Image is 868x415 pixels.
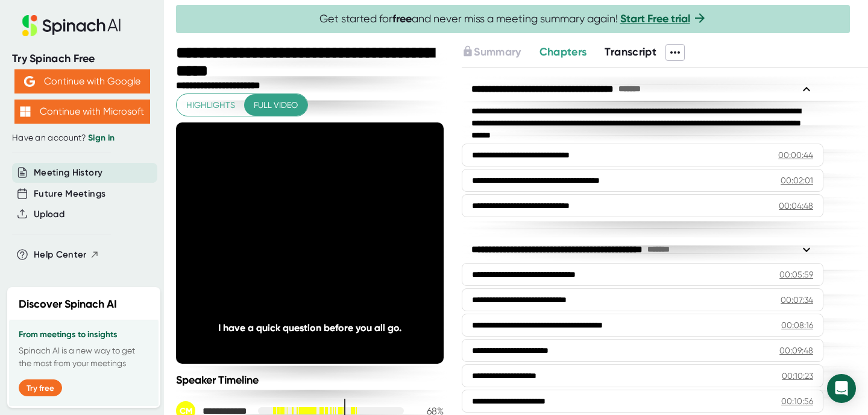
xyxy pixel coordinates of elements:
span: Get started for and never miss a meeting summary again! [319,12,707,26]
button: Transcript [605,44,656,60]
h2: Discover Spinach AI [19,296,117,312]
h3: From meetings to insights [19,330,149,340]
div: Open Intercom Messenger [827,374,856,403]
div: Try Spinach Free [12,52,152,66]
b: free [392,12,412,25]
button: Upload [34,207,64,221]
div: Have an account? [12,133,152,144]
div: 00:10:23 [782,370,813,382]
button: Highlights [177,94,245,116]
img: Aehbyd4JwY73AAAAAElFTkSuQmCC [24,76,35,87]
button: Help Center [34,248,99,262]
div: Speaker Timeline [176,373,444,387]
a: Sign in [88,133,115,143]
div: 00:08:16 [781,319,813,331]
button: Future Meetings [34,187,105,201]
div: 00:05:59 [779,268,813,280]
button: Continue with Microsoft [14,100,150,124]
button: Meeting History [34,166,102,180]
p: Spinach AI is a new way to get the most from your meetings [19,344,149,370]
span: Chapters [539,45,587,59]
div: 00:07:34 [781,294,813,306]
span: Transcript [605,45,656,59]
span: Help Center [34,248,87,262]
button: Full video [244,94,307,116]
div: I have a quick question before you all go. [203,322,417,334]
button: Chapters [539,44,587,60]
span: Highlights [186,98,235,113]
div: Upgrade to access [462,44,539,61]
button: Summary [462,44,521,60]
span: Summary [474,45,521,59]
div: 00:00:44 [778,149,813,161]
div: 00:02:01 [781,174,813,186]
button: Try free [19,379,62,396]
div: 00:04:48 [779,200,813,212]
span: Full video [254,98,298,113]
div: 00:10:56 [781,395,813,407]
button: Continue with Google [14,69,150,93]
a: Start Free trial [620,12,690,25]
div: 00:09:48 [779,344,813,356]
